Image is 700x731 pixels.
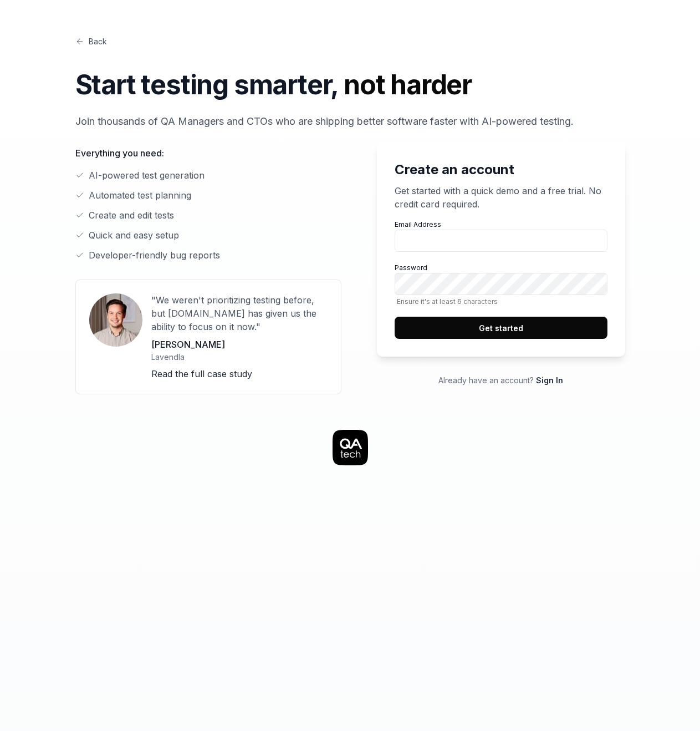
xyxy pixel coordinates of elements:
a: Read the full case study [151,368,252,379]
li: AI-powered test generation [75,169,341,182]
li: Developer-friendly bug reports [75,248,341,262]
h2: Create an account [395,160,607,180]
li: Create and edit tests [75,209,341,222]
a: Sign In [536,375,563,385]
li: Quick and easy setup [75,229,341,242]
h1: Start testing smarter, [75,65,625,105]
p: [PERSON_NAME] [151,338,328,351]
label: Email Address [395,220,607,252]
button: Get started [395,317,607,339]
p: Get started with a quick demo and a free trial. No credit card required. [395,184,607,211]
label: Password [395,263,607,306]
span: not harder [344,68,472,101]
p: "We weren't prioritizing testing before, but [DOMAIN_NAME] has given us the ability to focus on i... [151,293,328,333]
input: Email Address [395,230,607,252]
p: Everything you need: [75,146,341,160]
a: Back [75,35,107,47]
input: PasswordEnsure it's at least 6 characters [395,273,607,295]
img: User avatar [89,293,142,347]
span: Ensure it's at least 6 characters [395,297,607,306]
p: Lavendla [151,351,328,363]
li: Automated test planning [75,189,341,202]
p: Join thousands of QA Managers and CTOs who are shipping better software faster with AI-powered te... [75,114,625,129]
p: Already have an account? [377,374,625,386]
